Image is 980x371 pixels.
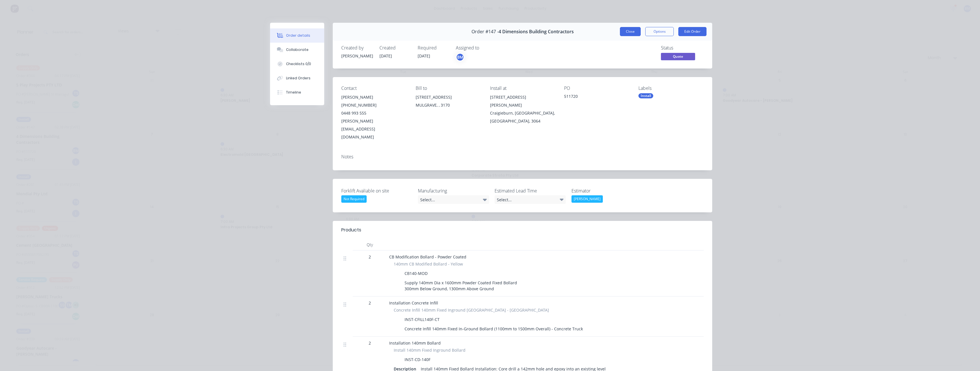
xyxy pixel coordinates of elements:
[402,315,442,324] div: INST-CFILL140F-CT
[341,93,407,101] div: [PERSON_NAME]
[394,261,463,267] span: 140mm CB Modified Bollard - Yellow
[571,195,603,203] div: [PERSON_NAME]
[286,47,309,52] div: Collaborate
[416,93,481,111] div: [STREET_ADDRESS]MULGRAVE, , 3170
[490,93,555,125] div: [STREET_ADDRESS][PERSON_NAME]Craigieburn, [GEOGRAPHIC_DATA], [GEOGRAPHIC_DATA], 3064
[402,279,520,293] div: Supply 140mm Dia x 1600mm Powder Coated Fixed Bollard 300mm Below Ground, 1300mm Above Ground
[620,27,641,36] button: Close
[638,86,704,91] div: Labels
[402,355,433,364] div: INST-CD-140F
[402,325,585,333] div: Concrete Infill 140mm Fixed In-Ground Bollard (1100mm to 1500mm Overall) - Concrete Truck
[341,93,407,141] div: [PERSON_NAME][PHONE_NUMBER]0448 993 555[PERSON_NAME][EMAIL_ADDRESS][DOMAIN_NAME]
[456,53,464,61] button: BM
[341,53,373,59] div: [PERSON_NAME]
[418,195,489,204] div: Select...
[341,86,407,91] div: Contact
[661,53,695,61] button: Quote
[490,86,555,91] div: Install at
[286,33,310,38] div: Order details
[495,195,566,204] div: Select...
[341,45,373,51] div: Created by
[270,57,324,71] button: Checklists 0/0
[270,43,324,57] button: Collaborate
[286,61,311,67] div: Checklists 0/0
[416,86,481,91] div: Bill to
[379,45,411,51] div: Created
[389,254,466,260] span: CB Modification Bollard - Powder Coated
[418,53,430,59] span: [DATE]
[394,307,549,313] span: Concrete Infill 140mm Fixed Inground [GEOGRAPHIC_DATA] - [GEOGRAPHIC_DATA]
[286,90,301,95] div: Timeline
[499,29,574,34] span: 4 Dimensions Building Contractors
[341,117,407,141] div: [PERSON_NAME][EMAIL_ADDRESS][DOMAIN_NAME]
[402,269,430,277] div: CB140-MOD
[645,27,674,36] button: Options
[389,340,441,346] span: Installation 140mm Bollard
[341,227,361,233] div: Products
[341,154,704,159] div: Notes
[353,239,387,250] div: Qty
[661,45,704,51] div: Status
[270,85,324,100] button: Timeline
[379,53,392,59] span: [DATE]
[341,109,407,117] div: 0448 993 555
[490,109,555,125] div: Craigieburn, [GEOGRAPHIC_DATA], [GEOGRAPHIC_DATA], 3064
[369,300,371,306] span: 2
[394,347,465,353] span: Install 140mm Fixed Inground Bollard
[270,71,324,85] button: Linked Orders
[369,340,371,346] span: 2
[471,29,499,34] span: Order #147 -
[389,300,438,306] span: Installation Concrete Infill
[678,27,707,36] button: Edit Order
[369,254,371,260] span: 2
[564,86,629,91] div: PO
[638,93,653,98] div: Install
[418,45,449,51] div: Required
[564,93,629,101] div: 511720
[341,187,413,194] label: Forklift Avaliable on site
[286,76,311,81] div: Linked Orders
[571,187,643,194] label: Estimator
[416,101,481,109] div: MULGRAVE, , 3170
[661,53,695,60] span: Quote
[416,93,481,101] div: [STREET_ADDRESS]
[418,187,489,194] label: Manufacturing
[270,28,324,43] button: Order details
[341,101,407,109] div: [PHONE_NUMBER]
[456,45,513,51] div: Assigned to
[490,93,555,109] div: [STREET_ADDRESS][PERSON_NAME]
[341,195,367,203] div: Not Required
[495,187,566,194] label: Estimated Lead Time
